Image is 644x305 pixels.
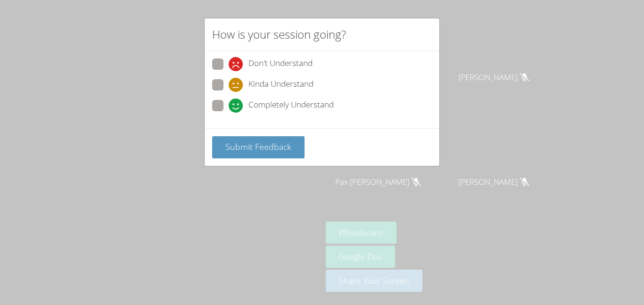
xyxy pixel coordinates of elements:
[225,141,291,152] span: Submit Feedback
[248,57,313,71] span: Don't Understand
[212,136,305,158] button: Submit Feedback
[248,99,334,113] span: Completely Understand
[212,26,346,43] h2: How is your session going?
[248,78,314,92] span: Kinda Understand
